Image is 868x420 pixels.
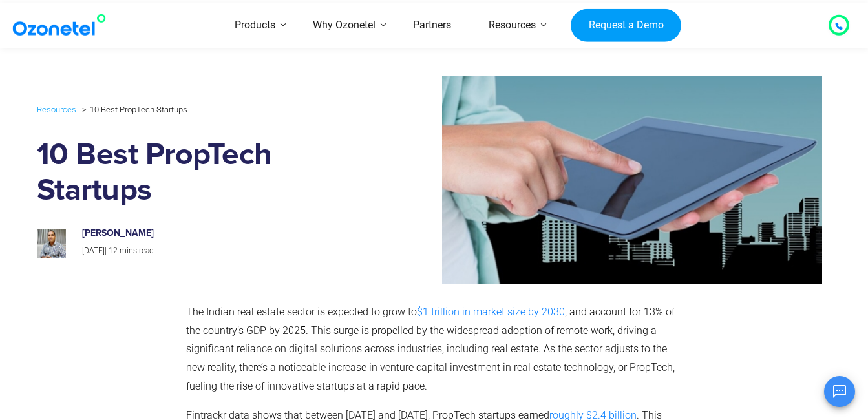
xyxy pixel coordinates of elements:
span: mins read [120,246,154,255]
a: Resources [37,102,76,117]
a: Request a Demo [571,8,681,42]
p: | [82,244,355,258]
h1: 10 Best PropTech Startups [37,138,368,209]
a: $1 trillion in market size by 2030 [417,306,565,318]
img: prashanth-kancherla_avatar-200x200.jpeg [37,229,66,258]
span: The Indian real estate sector is expected to grow to [186,306,417,318]
span: 12 [109,246,118,255]
span: , and account for 13% of the country’s GDP by 2025. This surge is propelled by the widespread ado... [186,306,675,392]
a: Products [216,3,294,48]
h6: [PERSON_NAME] [82,228,355,239]
a: Resources [470,3,555,48]
button: Open chat [824,376,855,407]
a: Partners [394,3,470,48]
a: Why Ozonetel [294,3,394,48]
li: 10 Best PropTech Startups [79,101,187,118]
span: [DATE] [82,246,105,255]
